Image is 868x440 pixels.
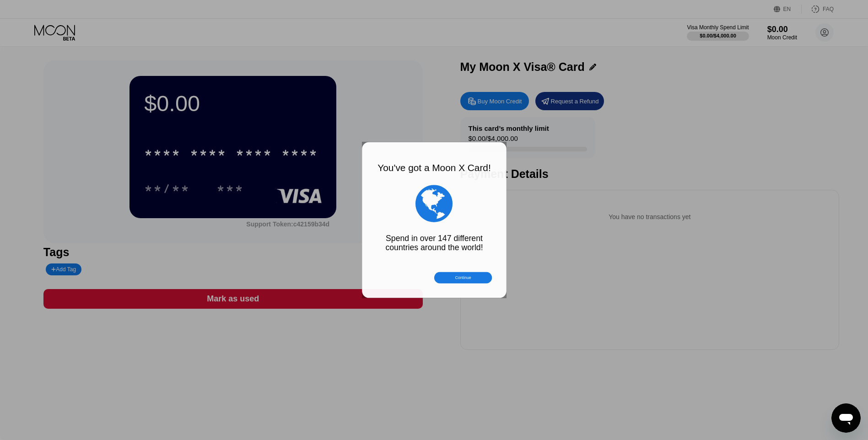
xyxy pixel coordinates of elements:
[831,403,861,433] iframe: Button to launch messaging window
[376,162,491,173] div: You've got a Moon X Card!
[434,272,492,284] div: Continue
[415,182,453,225] div: 
[376,234,491,252] div: Spend in over 147 different countries around the world!
[376,182,491,225] div: 
[455,275,471,280] div: Continue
